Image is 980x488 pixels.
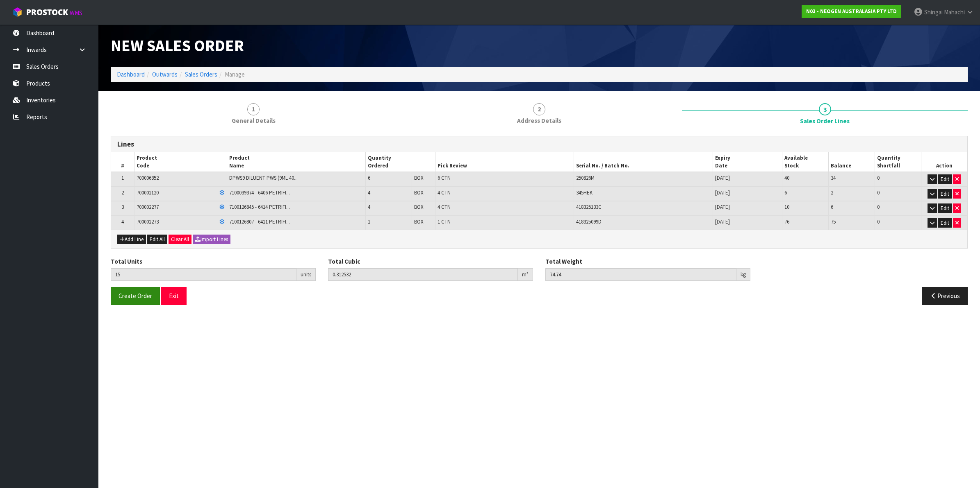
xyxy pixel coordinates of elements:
[921,152,967,172] th: Action
[715,174,730,181] span: [DATE]
[875,152,921,172] th: Quantity Shortfall
[328,257,360,266] label: Total Cubic
[831,218,836,225] span: 75
[328,268,518,281] input: Total Cubic
[134,152,227,172] th: Product Code
[12,7,23,17] img: cube-alt.png
[922,287,968,305] button: Previous
[800,117,850,125] span: Sales Order Lines
[518,268,533,281] div: m³
[517,116,561,125] span: Address Details
[576,203,602,210] span: 418325133C
[414,174,424,181] span: BOX
[576,189,593,196] span: 345HEK
[121,174,124,181] span: 1
[137,189,159,196] span: 700002120
[784,203,789,210] span: 10
[713,152,782,172] th: Expiry Date
[137,203,159,210] span: 700002277
[831,189,833,196] span: 2
[938,203,952,213] button: Edit
[715,203,730,210] span: [DATE]
[831,174,836,181] span: 34
[137,174,159,181] span: 700006852
[137,218,159,225] span: 700002273
[784,218,789,225] span: 76
[229,189,290,196] span: 7100039374 - 6406 PETRIFI...
[219,219,225,225] i: Frozen Goods
[924,8,943,16] span: Shingai
[438,203,451,210] span: 4 CTN
[806,8,897,15] strong: N03 - NEOGEN AUSTRALASIA PTY LTD
[366,152,435,172] th: Quantity Ordered
[938,218,952,228] button: Edit
[147,235,167,244] button: Edit All
[117,140,961,148] h3: Lines
[152,70,178,78] a: Outwards
[119,292,152,300] span: Create Order
[782,152,829,172] th: Available Stock
[414,189,424,196] span: BOX
[438,174,451,181] span: 6 CTN
[117,235,146,244] button: Add Line
[715,189,730,196] span: [DATE]
[121,189,124,196] span: 2
[435,152,574,172] th: Pick Review
[877,203,880,210] span: 0
[296,268,316,281] div: units
[533,103,545,115] span: 2
[185,70,217,78] a: Sales Orders
[111,257,142,266] label: Total Units
[828,152,875,172] th: Balance
[121,203,124,210] span: 3
[831,203,833,210] span: 6
[438,218,451,225] span: 1 CTN
[877,174,880,181] span: 0
[111,268,296,281] input: Total Units
[70,9,82,17] small: WMS
[368,174,370,181] span: 6
[819,103,831,115] span: 3
[944,8,965,16] span: Mahachi
[938,174,952,184] button: Edit
[229,174,298,181] span: DPWS9 DILUENT PWS (9ML 40...
[784,174,789,181] span: 40
[219,205,225,210] i: Frozen Goods
[227,152,366,172] th: Product Name
[219,190,225,196] i: Frozen Goods
[368,218,370,225] span: 1
[111,287,160,305] button: Create Order
[784,189,787,196] span: 6
[229,218,290,225] span: 7100126807 - 6421 PETRIFI...
[247,103,260,115] span: 1
[715,218,730,225] span: [DATE]
[368,189,370,196] span: 4
[229,203,290,210] span: 7100126845 - 6414 PETRIFI...
[736,268,750,281] div: kg
[414,218,424,225] span: BOX
[877,218,880,225] span: 0
[161,287,187,305] button: Exit
[232,116,276,125] span: General Details
[438,189,451,196] span: 4 CTN
[545,257,582,266] label: Total Weight
[414,203,424,210] span: BOX
[225,70,245,78] span: Manage
[877,189,880,196] span: 0
[574,152,713,172] th: Serial No. / Batch No.
[26,7,68,18] span: ProStock
[368,203,370,210] span: 4
[111,130,968,311] span: Sales Order Lines
[169,235,191,244] button: Clear All
[121,218,124,225] span: 4
[576,218,602,225] span: 418325099D
[111,35,244,56] span: New Sales Order
[938,189,952,199] button: Edit
[193,235,230,244] button: Import Lines
[576,174,595,181] span: 250826M
[111,152,134,172] th: #
[545,268,736,281] input: Total Weight
[117,70,145,78] a: Dashboard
